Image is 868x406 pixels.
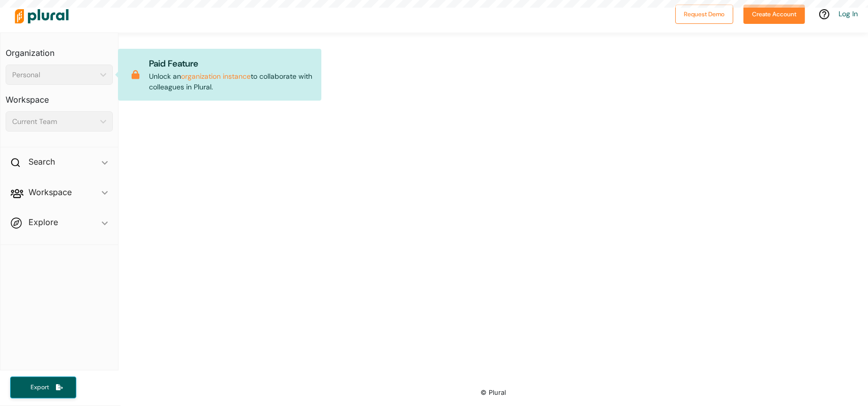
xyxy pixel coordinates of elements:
div: Current Team [12,116,96,127]
button: Request Demo [675,5,733,24]
span: Export [23,383,56,392]
small: © Plural [481,389,506,396]
h3: Workspace [6,85,113,107]
h2: Search [28,156,55,167]
button: Create Account [743,5,805,24]
a: organization instance [181,72,251,81]
div: Personal [12,70,96,80]
p: Unlock an to collaborate with colleagues in Plural. [149,57,313,92]
a: Request Demo [675,8,733,19]
h3: Organization [6,38,113,60]
p: Paid Feature [149,57,313,70]
a: Log In [839,9,858,18]
button: Export [10,377,76,398]
a: Create Account [743,8,805,19]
